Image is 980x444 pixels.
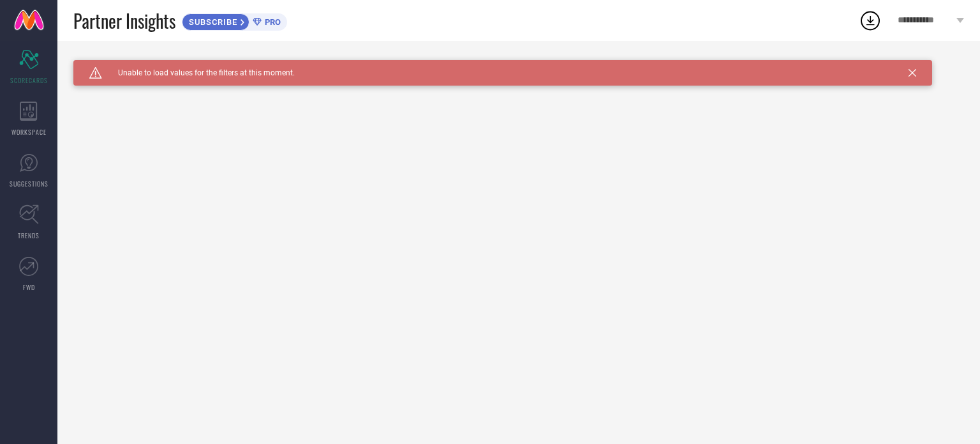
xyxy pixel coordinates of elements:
div: Open download list [859,9,882,32]
span: Unable to load values for the filters at this moment. [102,68,295,77]
span: SUBSCRIBE [182,17,241,27]
span: TRENDS [18,231,40,240]
a: SUBSCRIBEPRO [182,10,287,31]
span: PRO [262,17,281,27]
span: WORKSPACE [11,127,47,137]
span: FWD [23,282,35,292]
div: Unable to load filters at this moment. Please try later. [73,60,964,70]
span: SUGGESTIONS [10,179,48,188]
span: SCORECARDS [10,75,48,85]
span: Partner Insights [73,8,175,34]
